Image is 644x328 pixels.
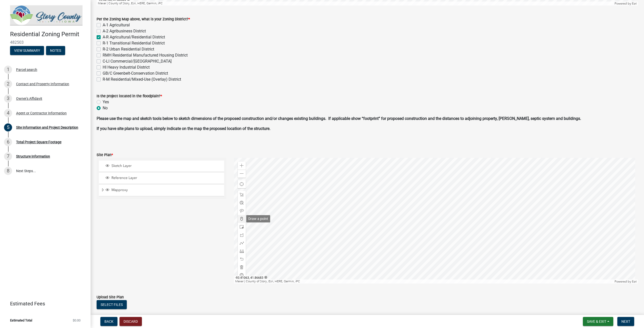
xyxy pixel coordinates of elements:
label: No [103,105,108,111]
div: Parcel search [16,68,37,71]
li: Reference Layer [99,173,224,184]
label: Upload Site Plan [97,296,124,299]
label: Per the Zoning Map above, what is your Zoning District? [97,18,190,21]
label: R-1 Transitional Residential District [103,40,165,46]
div: Contact and Property Information [16,82,69,86]
strong: Please use the map and sketch tools below to sketch dimensions of the proposed construction and/o... [97,116,581,121]
label: A-1 Agricultural [103,22,130,28]
label: Is the project located in the floodplain? [97,95,162,98]
div: Owner's Affidavit [16,97,42,100]
div: Total Project Square Footage [16,140,61,144]
label: Site Plan [97,153,113,157]
div: Maxar | County of Story, Esri, HERE, Garmin, iPC [97,2,613,6]
span: $0.00 [73,319,80,322]
label: C-LI Commercial/[GEOGRAPHIC_DATA] [103,58,172,64]
button: Back [100,317,117,326]
a: Esri [632,2,637,5]
li: Mapproxy [99,185,224,196]
div: Zoom out [238,170,246,178]
div: Mapproxy [105,188,222,193]
ul: Layer List [98,159,225,198]
div: Draw a point [246,215,270,222]
label: GB/C Greenbelt-Conservation District [103,70,168,76]
span: Sketch Layer [110,164,222,168]
div: Sketch Layer [105,164,222,169]
div: 6 [4,138,12,146]
label: A-2 Agribusiness District [103,28,146,34]
span: Estimated Total [10,319,32,322]
label: R-2 Urban Residential District [103,46,154,52]
span: Save & Exit [587,319,606,323]
div: Reference Layer [105,176,222,181]
div: Powered by [613,279,638,284]
wm-modal-confirm: Notes [46,49,65,53]
button: Save & Exit [583,317,613,326]
span: 482503 [10,40,80,45]
label: HI Heavy Industrial District [103,64,150,70]
label: Yes [103,99,109,105]
div: 3 [4,95,12,103]
h4: Residential Zoning Permit [10,31,87,38]
strong: If you have site plans to upload, simply indicate on the map the proposed location of the structure. [97,126,270,131]
div: Zoom in [238,162,246,170]
div: Maxar | County of Story, Esri, HERE, Garmin, iPC [234,279,614,284]
wm-modal-confirm: Summary [10,49,44,53]
li: Sketch Layer [99,161,224,172]
div: 1 [4,66,12,74]
span: Back [104,319,113,323]
span: Reference Layer [110,176,222,180]
button: Notes [46,46,65,55]
div: Agent or Contractor Information [16,111,67,115]
a: Esri [632,280,637,283]
div: Find my location [238,180,246,188]
img: Story County, Iowa [10,5,83,25]
div: Powered by [613,2,638,6]
button: Select files [97,300,127,309]
button: View Summary [10,46,44,55]
div: Structure Information [16,155,50,158]
a: Estimated Fees [4,299,83,309]
button: Next [617,317,634,326]
div: 4 [4,109,12,117]
div: 7 [4,152,12,160]
span: Next [621,319,630,323]
label: A-R Agricultural/Residential District [103,34,165,40]
span: Mapproxy [110,188,222,192]
button: Discard [119,317,142,326]
label: R-M Residential/Mixed-Use (Overlay) District [103,76,181,82]
div: 2 [4,80,12,88]
div: 5 [4,123,12,131]
div: Site Information and Project Description [16,126,78,129]
div: 8 [4,167,12,175]
span: Expand [101,188,105,193]
label: RMH Residential Manufactured Housing District [103,52,188,58]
